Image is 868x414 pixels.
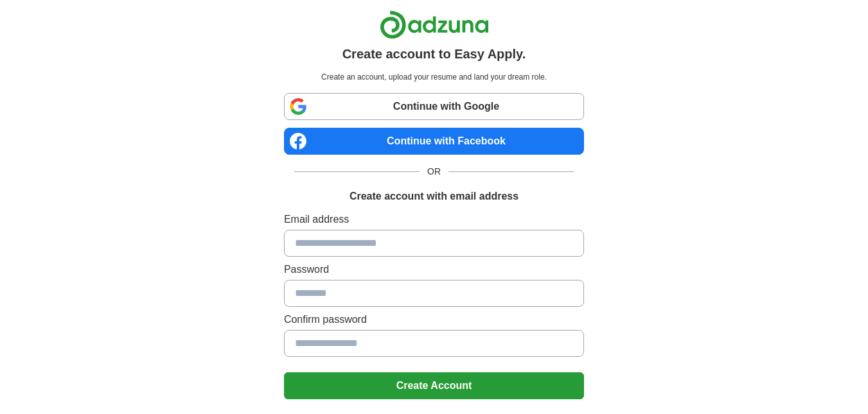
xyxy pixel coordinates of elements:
h1: Create account with email address [350,189,518,204]
button: Create Account [284,372,584,399]
label: Confirm password [284,312,584,327]
h1: Create account to Easy Apply. [342,44,526,64]
span: OR [420,165,448,178]
img: Adzuna logo [380,10,489,39]
p: Create an account, upload your resume and land your dream role. [287,71,581,83]
label: Email address [284,212,584,227]
a: Continue with Facebook [284,128,584,155]
a: Continue with Google [284,93,584,120]
label: Password [284,262,584,277]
